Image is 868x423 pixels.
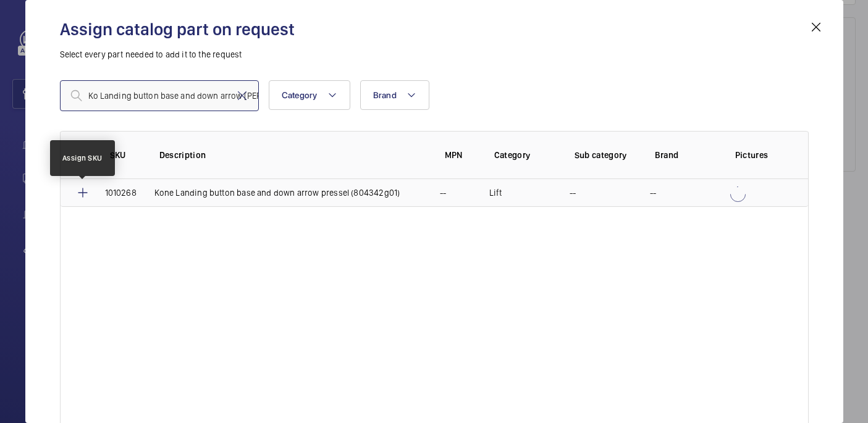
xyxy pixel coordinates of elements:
p: -- [440,186,446,199]
span: Brand [373,90,397,100]
p: -- [650,186,656,199]
p: Description [159,149,425,161]
span: Category [282,90,318,100]
p: Kone Landing button base and down arrow pressel (804342g01) [154,186,400,199]
p: Sub category [575,149,635,161]
h2: Assign catalog part on request [60,18,809,41]
button: Brand [360,80,429,110]
p: -- [570,186,576,199]
p: Category [494,149,555,161]
button: Category [269,80,350,110]
input: Find a part [60,80,259,111]
div: Assign SKU [62,153,103,164]
p: Select every part needed to add it to the request [60,48,809,61]
p: Pictures [735,149,783,161]
p: Lift [489,186,502,199]
p: Brand [655,149,715,161]
p: SKU [110,149,140,161]
p: 1010268 [105,186,137,199]
p: MPN [445,149,474,161]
